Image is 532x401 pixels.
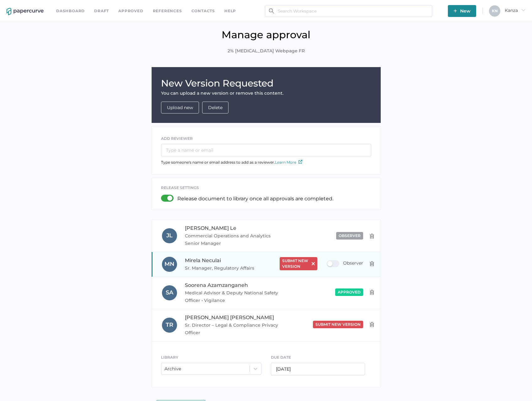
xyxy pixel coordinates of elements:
span: Medical Advisor & Deputy National Safety Officer • Vigilance [185,289,280,304]
span: Sr. Director – Legal & Compliance Privacy Officer [185,321,280,336]
span: DUE DATE [271,355,291,360]
span: [PERSON_NAME] [PERSON_NAME] [185,314,274,320]
img: delete [369,261,374,266]
a: Approved [118,8,143,14]
button: Upload new [161,102,199,113]
span: release settings [161,185,199,190]
span: [PERSON_NAME] Le [185,225,236,231]
span: Kanza [505,8,525,13]
img: external-link-icon.7ec190a1.svg [298,160,302,164]
span: T R [166,321,173,328]
a: Draft [94,8,109,14]
div: Observer [327,260,363,267]
span: Soorena Azamzanganeh [185,282,248,288]
button: Delete [202,102,228,113]
a: Upload new [167,105,193,110]
p: Release document to library once all approvals are completed. [177,196,333,202]
span: S A [166,289,173,296]
span: submit new version [282,258,309,269]
span: M N [164,261,175,267]
span: New [454,5,470,17]
img: delete [369,290,374,295]
span: LIBRARY [161,355,178,360]
img: delete [369,322,374,327]
input: Type a name or email [161,144,371,156]
div: You can upload a new version or remove this content. [161,90,371,96]
a: Contacts [191,8,215,14]
span: Delete [208,102,223,113]
img: plus-white.e19ec114.svg [454,9,457,13]
span: Mirela Neculai [185,257,221,263]
h1: New Version Requested [161,77,371,90]
img: search.bf03fe8b.svg [269,8,274,13]
div: help [224,8,236,14]
a: References [153,8,182,14]
span: J L [166,232,173,239]
span: Commercial Operations and Analytics Senior Manager [185,232,280,247]
span: Type someone's name or email address to add as a reviewer. [161,160,302,165]
a: Dashboard [56,8,85,14]
h1: Manage approval [5,29,527,41]
span: K N [492,8,498,13]
button: New [448,5,476,17]
img: icon_close_white.dc4d7310.svg [312,262,315,265]
img: delete [369,234,374,239]
span: Sr. Manager, Regulatory Affairs [185,264,280,272]
img: papercurve-logo-colour.7244d18c.svg [7,8,44,15]
span: submit new version [315,322,361,327]
i: arrow_right [521,8,525,12]
span: approved [338,290,361,294]
span: ADD REVIEWER [161,136,193,141]
a: Learn More [275,160,302,165]
span: observer [339,233,361,238]
div: Archive [164,366,181,372]
input: Search Workspace [265,5,432,17]
span: 2% [MEDICAL_DATA] Webpage FR [228,48,305,55]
